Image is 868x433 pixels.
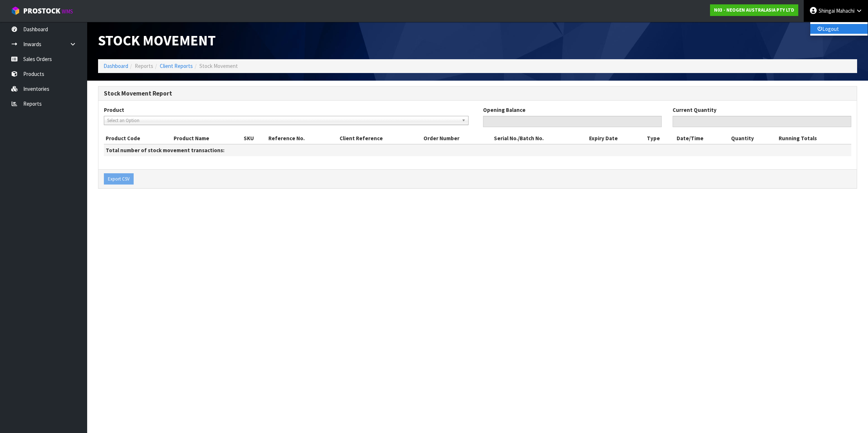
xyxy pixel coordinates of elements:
th: SKU [242,133,267,144]
span: Select an Option [107,116,459,125]
a: Client Reports [160,62,193,69]
th: Date/Time [675,133,729,144]
th: Reference No. [267,133,338,144]
th: Product Name [172,133,242,144]
span: Stock Movement [199,62,238,69]
img: cube-alt.png [11,6,20,15]
strong: N03 - NEOGEN AUSTRALASIA PTY LTD [714,7,794,13]
span: ProStock [23,6,60,16]
th: Product Code [104,133,172,144]
label: Opening Balance [483,106,526,114]
strong: Total number of stock movement transactions: [106,147,224,154]
th: Quantity [729,133,776,144]
th: Client Reference [338,133,421,144]
a: Dashboard [104,62,128,69]
th: Expiry Date [587,133,645,144]
button: Export CSV [104,173,134,185]
span: Shingai [819,7,835,14]
label: Current Quantity [673,106,717,114]
span: Reports [135,62,153,69]
a: Logout [810,24,868,34]
label: Product [104,106,124,114]
th: Serial No./Batch No. [492,133,587,144]
h3: Stock Movement Report [104,90,851,97]
span: Stock Movement [98,31,216,49]
small: WMS [62,8,73,15]
span: Mahachi [836,7,855,14]
th: Running Totals [777,133,851,144]
th: Order Number [422,133,492,144]
th: Type [645,133,675,144]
